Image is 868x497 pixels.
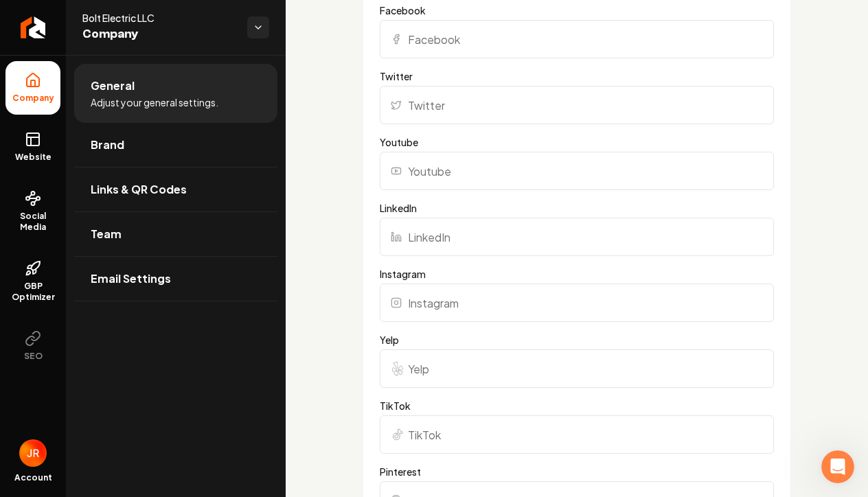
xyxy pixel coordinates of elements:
[19,439,47,467] img: Juliya Rusev
[91,137,124,153] span: Brand
[5,319,60,373] button: SEO
[380,86,774,124] input: Twitter
[91,181,187,198] span: Links & QR Codes
[74,257,277,301] a: Email Settings
[380,201,774,215] label: LinkedIn
[380,284,774,322] input: Instagram
[380,152,774,190] input: Youtube
[91,226,122,242] span: Team
[14,472,52,483] span: Account
[380,218,774,256] input: LinkedIn
[82,11,236,25] span: Bolt Electric LLC
[74,123,277,167] a: Brand
[5,179,60,244] a: Social Media
[380,399,774,413] label: TikTok
[380,69,774,83] label: Twitter
[91,270,171,287] span: Email Settings
[380,267,774,281] label: Instagram
[19,439,47,467] button: Open user button
[10,152,57,163] span: Website
[74,167,277,211] a: Links & QR Codes
[380,349,774,388] input: Yelp
[5,211,60,233] span: Social Media
[380,333,774,347] label: Yelp
[5,249,60,314] a: GBP Optimizer
[821,450,854,483] iframe: Intercom live chat
[19,351,48,362] span: SEO
[380,135,774,149] label: Youtube
[91,78,135,94] span: General
[91,95,218,109] span: Adjust your general settings.
[380,3,774,17] label: Facebook
[74,212,277,256] a: Team
[82,25,236,44] span: Company
[380,415,774,454] input: TikTok
[21,16,46,38] img: Rebolt Logo
[380,465,774,478] label: Pinterest
[5,120,60,174] a: Website
[5,281,60,303] span: GBP Optimizer
[7,93,60,104] span: Company
[380,20,774,58] input: Facebook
